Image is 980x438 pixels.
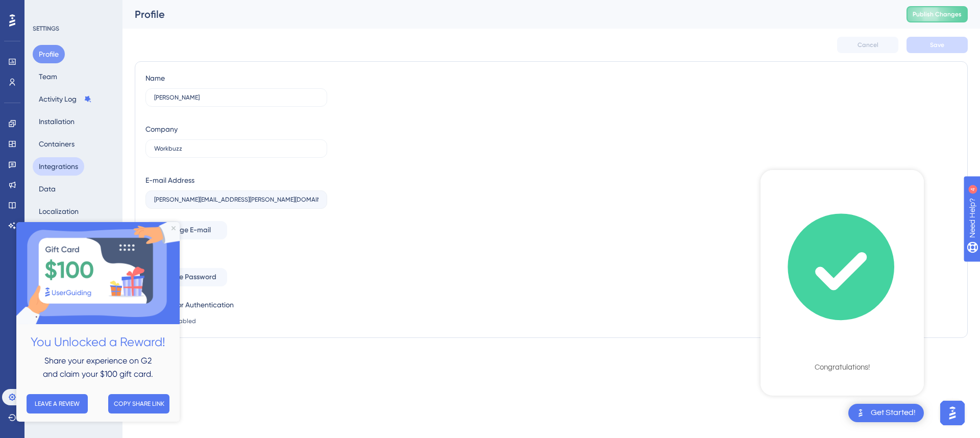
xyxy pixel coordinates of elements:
[815,362,870,373] div: Congratulations!
[157,271,216,283] span: Change Password
[27,147,137,157] span: and claim your $100 gift card.
[155,4,159,8] div: Close Preview
[154,94,318,101] input: Name Surname
[837,37,898,53] button: Cancel
[906,37,968,53] button: Save
[10,172,71,191] button: LEAVE A REVIEW
[8,110,155,130] h2: You Unlocked a Reward!
[170,317,196,325] span: Disabled
[162,224,211,236] span: Change E-mail
[33,135,81,153] button: Containers
[33,45,65,63] button: Profile
[906,6,968,22] button: Publish Changes
[145,268,227,286] button: Change Password
[92,172,153,191] button: COPY SHARE LINK
[145,252,327,264] div: Password
[937,398,968,428] iframe: UserGuiding AI Assistant Launcher
[33,180,62,198] button: Data
[857,41,878,49] span: Cancel
[930,41,944,49] span: Save
[33,112,81,131] button: Installation
[154,196,318,203] input: E-mail Address
[135,7,881,21] div: Profile
[28,134,135,143] span: Share your experience on G2
[761,170,924,393] div: checklist loading
[761,170,924,396] div: Checklist Container
[154,145,318,152] input: Company Name
[145,72,165,84] div: Name
[33,202,85,221] button: Localization
[913,10,962,18] span: Publish Changes
[33,90,98,108] button: Activity Log
[33,25,115,33] div: SETTINGS
[33,157,84,176] button: Integrations
[848,404,924,422] div: Open Get Started! checklist
[33,67,63,86] button: Team
[786,344,899,358] div: Checklist Completed
[24,3,64,15] span: Need Help?
[871,407,916,419] div: Get Started!
[71,5,74,13] div: 4
[854,407,867,419] img: launcher-image-alternative-text
[145,174,194,186] div: E-mail Address
[145,299,327,311] div: Two-Factor Authentication
[145,123,178,135] div: Company
[145,221,227,239] button: Change E-mail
